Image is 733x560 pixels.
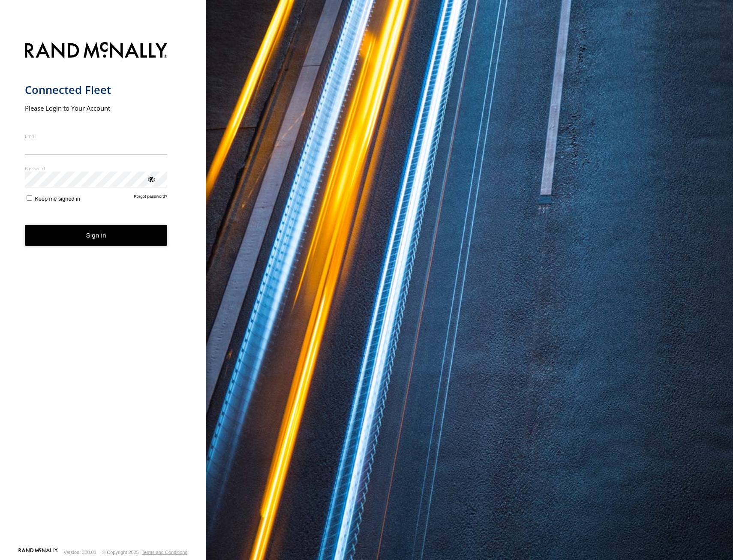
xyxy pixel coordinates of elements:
[35,196,80,202] span: Keep me signed in
[142,550,187,555] a: Terms and Conditions
[25,104,168,112] h2: Please Login to Your Account
[27,195,32,201] input: Keep me signed in
[134,194,168,202] a: Forgot password?
[64,550,96,555] div: Version: 308.01
[25,165,168,172] label: Password
[147,175,155,183] div: ViewPassword
[25,37,181,548] form: main
[25,225,168,246] button: Sign in
[102,550,187,555] div: © Copyright 2025 -
[18,548,58,557] a: Visit our Website
[25,83,168,97] h1: Connected Fleet
[25,40,168,62] img: Rand McNally
[25,133,168,139] label: Email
